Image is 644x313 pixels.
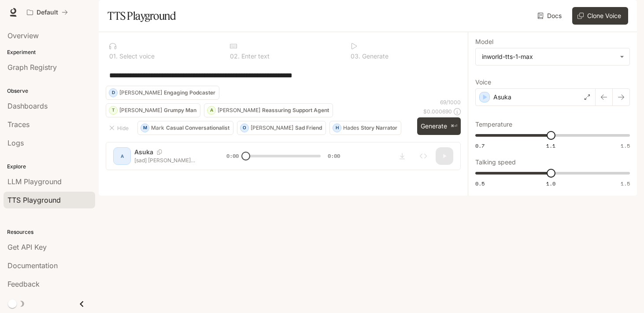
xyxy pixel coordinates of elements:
[493,93,511,102] p: Asuka
[106,103,200,117] button: T[PERSON_NAME]Grumpy Man
[621,142,630,149] span: 1.5
[475,142,485,149] span: 0.7
[451,124,457,129] p: ⌘⏎
[118,53,155,59] p: Select voice
[475,121,512,127] p: Temperature
[137,121,233,135] button: MMarkCasual Conversationalist
[218,108,260,113] p: [PERSON_NAME]
[151,125,164,131] p: Mark
[37,9,58,16] p: Default
[109,53,118,59] p: 0 1 .
[109,103,117,117] div: T
[476,48,629,65] div: inworld-tts-1-max
[141,121,149,135] div: M
[343,125,359,131] p: Hades
[572,7,628,25] button: Clone Voice
[207,103,215,117] div: A
[106,121,134,135] button: Hide
[351,53,360,59] p: 0 3 .
[536,7,565,25] a: Docs
[482,52,615,61] div: inworld-tts-1-max
[240,53,270,59] p: Enter text
[166,125,229,131] p: Casual Conversationalist
[204,103,333,117] button: A[PERSON_NAME]Reassuring Support Agent
[106,86,219,100] button: D[PERSON_NAME]Engaging Podcaster
[295,125,322,131] p: Sad Friend
[475,159,516,165] p: Talking speed
[621,180,630,187] span: 1.5
[241,121,248,135] div: O
[23,4,72,21] button: All workspaces
[475,79,491,85] p: Voice
[237,121,326,135] button: O[PERSON_NAME]Sad Friend
[262,108,329,113] p: Reassuring Support Agent
[546,180,555,187] span: 1.0
[164,90,215,95] p: Engaging Podcaster
[475,180,485,187] span: 0.5
[119,90,162,95] p: [PERSON_NAME]
[329,121,401,135] button: HHadesStory Narrator
[109,86,117,100] div: D
[417,117,461,135] button: Generate⌘⏎
[230,53,240,59] p: 0 2 .
[164,108,196,113] p: Grumpy Man
[361,125,397,131] p: Story Narrator
[475,39,493,45] p: Model
[119,108,162,113] p: [PERSON_NAME]
[333,121,341,135] div: H
[107,7,176,25] h1: TTS Playground
[251,125,293,131] p: [PERSON_NAME]
[440,98,461,106] p: 69 / 1000
[546,142,555,149] span: 1.1
[360,53,389,59] p: Generate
